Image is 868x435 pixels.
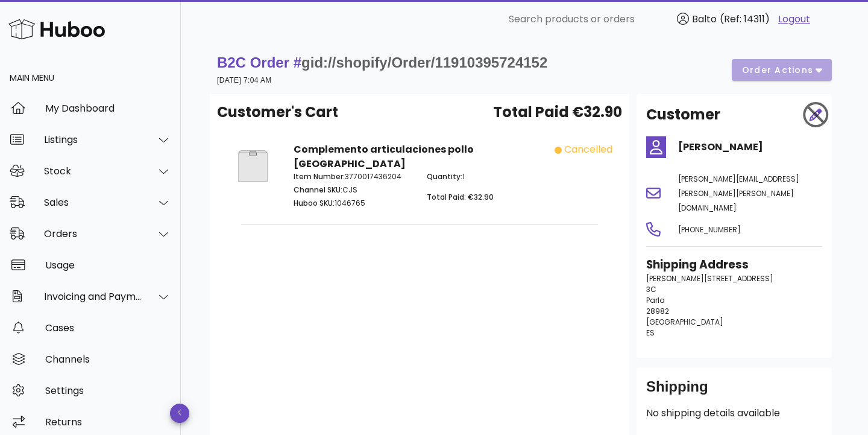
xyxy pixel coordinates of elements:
p: 3770017436204 [294,171,412,182]
span: [PERSON_NAME][EMAIL_ADDRESS][PERSON_NAME][PERSON_NAME][DOMAIN_NAME] [678,174,799,213]
span: 28982 [646,306,669,316]
strong: Complemento articulaciones pollo [GEOGRAPHIC_DATA] [294,142,474,171]
a: Logout [778,12,810,27]
div: Returns [45,416,171,428]
div: Shipping [646,377,822,406]
h4: [PERSON_NAME] [678,140,822,154]
p: No shipping details available [646,406,822,421]
img: Product Image [227,142,279,190]
p: 1 [427,171,546,182]
span: Quantity: [427,171,462,182]
div: cancelled [564,142,612,157]
img: Huboo Logo [8,16,105,42]
h2: Customer [646,104,720,125]
span: [GEOGRAPHIC_DATA] [646,317,723,327]
div: Invoicing and Payments [44,291,142,302]
div: Cases [45,322,171,334]
div: Channels [45,354,171,365]
strong: B2C Order # [217,54,547,71]
div: Usage [45,259,171,271]
span: Customer's Cart [217,101,338,123]
div: My Dashboard [45,103,171,114]
span: (Ref: 14311) [720,12,770,26]
span: [PERSON_NAME][STREET_ADDRESS] [646,273,773,284]
div: Settings [45,385,171,396]
div: Orders [44,228,142,240]
span: Item Number: [294,171,345,182]
span: Balto [692,12,717,26]
span: Total Paid €32.90 [493,101,622,123]
span: gid://shopify/Order/11910395724152 [301,54,547,71]
h3: Shipping Address [646,256,822,273]
span: 3C [646,284,656,294]
span: Channel SKU: [294,185,342,195]
span: [PHONE_NUMBER] [678,224,741,235]
span: Total Paid: €32.90 [427,192,494,202]
small: [DATE] 7:04 AM [217,76,272,84]
div: Listings [44,134,142,145]
div: Sales [44,197,142,208]
span: ES [646,328,655,338]
div: Stock [44,165,142,177]
span: Huboo SKU: [294,198,335,208]
p: CJS [294,185,412,195]
p: 1046765 [294,198,412,209]
span: Parla [646,295,665,305]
